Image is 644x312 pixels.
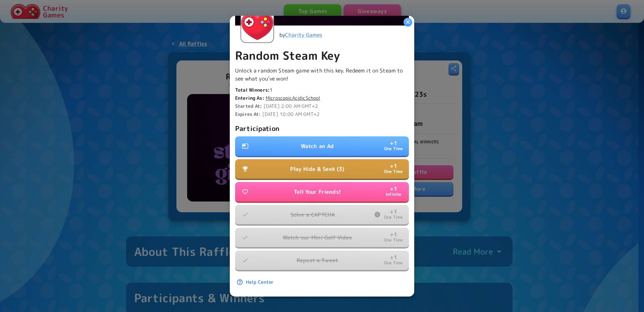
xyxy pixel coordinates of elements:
[384,169,403,175] p: One Time
[266,95,320,101] a: MicroscopicAcidicSchool
[235,111,261,117] b: Expires At:
[235,48,409,62] p: Random Steam Key
[235,95,264,101] b: Entering As:
[384,260,403,266] p: One Time
[279,31,322,39] p: by
[241,10,273,42] img: Charity Games
[301,142,334,150] p: Watch an Ad
[384,146,403,152] p: One Time
[235,87,409,93] p: 1
[235,228,409,247] button: Watch our Mini Golf Video+1One Time
[290,165,344,173] p: Play Hide & Seek (3)
[235,67,403,82] span: Unlock a random Steam game with this key. Redeem it on Steam to see what you've won!
[235,136,409,156] button: Watch an Ad+1One Time
[390,163,397,169] p: + 1
[235,103,262,109] b: Started At:
[285,31,322,39] a: Charity Games
[390,209,397,214] p: + 1
[235,123,409,134] p: Participation
[290,211,335,219] p: Solve a CAPTCHA
[235,182,409,202] button: Tell Your Friends!+1Infinite
[235,159,409,179] button: Play Hide & Seek (3)+1One Time
[390,140,397,146] p: + 1
[294,188,341,196] p: Tell Your Friends!
[297,256,338,264] p: Repost a Tweet
[235,111,409,118] p: [DATE] 10:00 AM GMT+2
[384,237,403,243] p: One Time
[235,87,270,93] b: Total Winners:
[235,251,409,270] button: Repost a Tweet+1One Time
[384,214,403,221] p: One Time
[235,276,276,288] a: Help Center
[235,103,409,109] p: [DATE] 2:00 AM GMT+2
[390,186,397,191] p: + 1
[390,255,397,260] p: + 1
[283,233,352,241] p: Watch our Mini Golf Video
[390,232,397,237] p: + 1
[386,191,401,198] p: Infinite
[235,205,409,224] button: Solve a CAPTCHA+1One Time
